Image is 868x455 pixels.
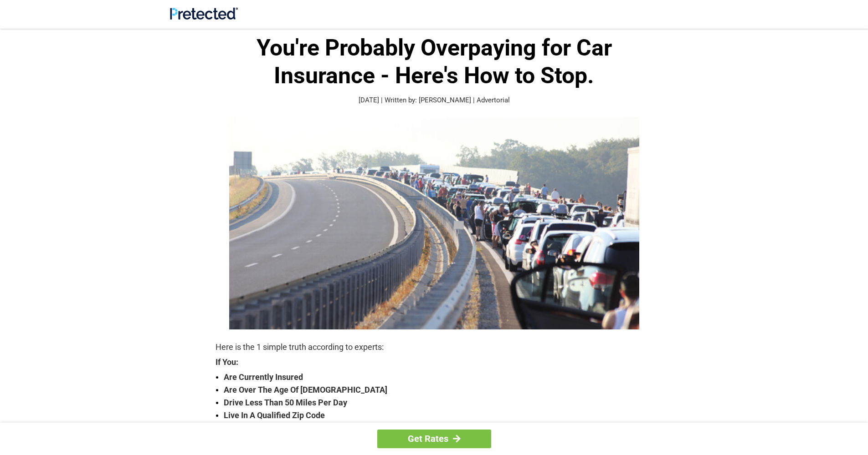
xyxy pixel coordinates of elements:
a: Get Rates [377,430,491,448]
strong: If You: [216,358,653,366]
strong: Are Currently Insured [224,371,653,384]
h1: You're Probably Overpaying for Car Insurance - Here's How to Stop. [216,34,653,90]
a: Site Logo [170,13,238,21]
p: Here is the 1 simple truth according to experts: [216,341,653,354]
p: [DATE] | Written by: [PERSON_NAME] | Advertorial [216,95,653,106]
strong: Live In A Qualified Zip Code [224,409,653,422]
strong: Drive Less Than 50 Miles Per Day [224,396,653,409]
strong: Are Over The Age Of [DEMOGRAPHIC_DATA] [224,384,653,396]
img: Site Logo [170,7,238,20]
